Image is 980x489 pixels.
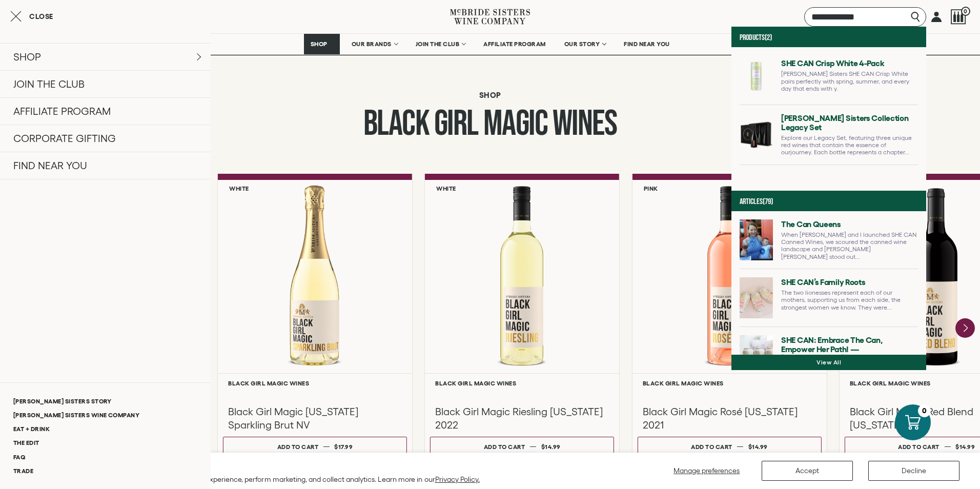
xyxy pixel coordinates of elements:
[553,103,617,146] span: Wines
[434,103,478,146] span: Girl
[541,443,561,450] span: $14.99
[345,34,404,54] a: OUR BRANDS
[424,174,620,463] a: White Black Girl Magic Riesling California Black Girl Magic Wines Black Girl Magic Riesling [US_S...
[691,439,732,454] div: Add to cart
[740,33,918,43] h4: Products
[765,33,772,43] span: (2)
[740,277,918,327] a: Go to SHE CAN’s Family Roots page
[477,34,553,54] a: AFFILIATE PROGRAM
[277,439,319,454] div: Add to cart
[617,34,677,54] a: FIND NEAR YOU
[10,10,53,23] button: Close cart
[816,359,841,365] a: View all
[484,439,525,454] div: Add to cart
[740,113,918,165] a: Go to McBride Sisters Collection Legacy Set page
[435,475,480,483] a: Privacy Policy.
[223,437,407,457] button: Add to cart $17.99
[918,404,931,417] div: 0
[363,103,430,146] span: Black
[304,34,340,54] a: SHOP
[29,13,53,20] span: Close
[558,34,612,54] a: OUR STORY
[667,461,746,481] button: Manage preferences
[311,40,328,48] span: SHOP
[673,466,740,475] span: Manage preferences
[483,103,548,146] span: Magic
[740,335,918,403] a: Go to SHE CAN: Embrace the can, empower her path! — McBride Sisters Wines page
[740,219,918,269] a: Go to The Can Queens page
[898,439,940,454] div: Add to cart
[435,405,609,432] h3: Black Girl Magic Riesling [US_STATE] 2022
[229,185,249,192] h6: White
[430,437,614,457] button: Add to cart $14.99
[15,475,480,484] p: We use cookies and other technologies to personalize your experience, perform marketing, and coll...
[643,405,816,432] h3: Black Girl Magic Rosé [US_STATE] 2021
[643,380,816,386] h6: Black Girl Magic Wines
[624,40,670,48] span: FIND NEAR YOU
[352,40,392,48] span: OUR BRANDS
[740,197,918,207] h4: Articles
[632,174,827,463] a: Pink Best Seller Black Girl Magic Rosé California Black Girl Magic Wines Black Girl Magic Rosé [U...
[644,185,658,192] h6: Pink
[955,318,975,338] button: Next
[762,461,853,481] button: Accept
[436,185,456,192] h6: White
[564,40,600,48] span: OUR STORY
[435,380,609,386] h6: Black Girl Magic Wines
[409,34,472,54] a: JOIN THE CLUB
[416,40,460,48] span: JOIN THE CLUB
[955,443,975,450] span: $14.99
[868,461,959,481] button: Decline
[961,7,970,16] span: 0
[228,380,402,386] h6: Black Girl Magic Wines
[638,437,822,457] button: Add to cart $14.99
[763,197,773,207] span: (79)
[217,174,413,463] a: White Black Girl Magic California Sparkling Brut Black Girl Magic Wines Black Girl Magic [US_STAT...
[15,462,480,471] h2: We value your privacy
[748,443,768,450] span: $14.99
[334,443,353,450] span: $17.99
[483,40,546,48] span: AFFILIATE PROGRAM
[228,405,402,432] h3: Black Girl Magic [US_STATE] Sparkling Brut NV
[740,55,918,105] a: Go to SHE CAN Crisp White 4-pack page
